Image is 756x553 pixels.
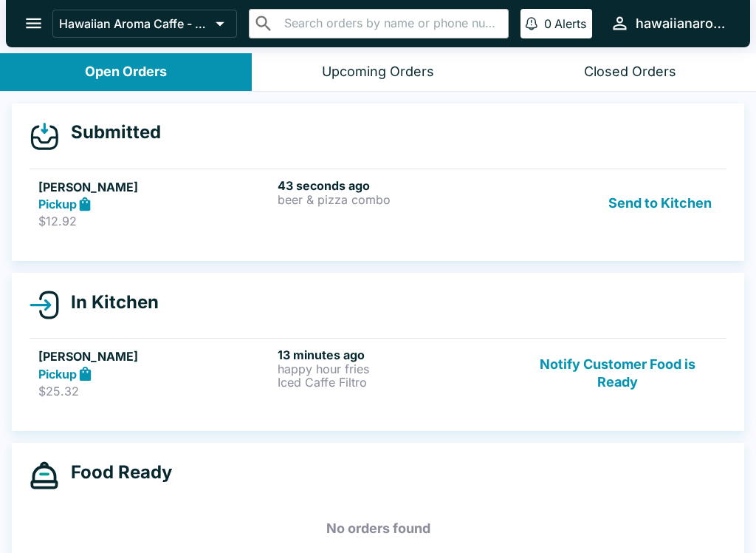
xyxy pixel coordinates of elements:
h6: 43 seconds ago [278,178,511,193]
h4: Food Ready [59,461,172,484]
button: Send to Kitchen [602,178,718,229]
h4: Submitted [59,121,161,143]
strong: Pickup [38,197,77,211]
p: Iced Caffe Filtro [278,376,511,389]
p: happy hour fries [278,362,511,376]
button: open drawer [15,4,52,42]
p: $25.32 [38,384,272,398]
button: Notify Customer Food is Ready [518,347,718,398]
h6: 13 minutes ago [278,347,511,362]
h4: In Kitchen [59,291,159,313]
p: Hawaiian Aroma Caffe - Waikiki Beachcomber [59,16,210,31]
p: Alerts [554,16,586,31]
button: Hawaiian Aroma Caffe - Waikiki Beachcomber [52,10,237,38]
p: 0 [544,16,551,31]
strong: Pickup [38,367,77,381]
a: [PERSON_NAME]Pickup$25.3213 minutes agohappy hour friesIced Caffe FiltroNotify Customer Food is R... [30,338,726,407]
button: hawaiianaromacaffe [604,7,732,39]
div: Closed Orders [584,64,676,81]
p: beer & pizza combo [278,193,511,206]
div: hawaiianaromacaffe [636,15,726,33]
h5: [PERSON_NAME] [38,347,272,365]
div: Upcoming Orders [322,64,434,81]
a: [PERSON_NAME]Pickup$12.9243 seconds agobeer & pizza comboSend to Kitchen [30,169,726,238]
input: Search orders by name or phone number [280,13,502,34]
div: Open Orders [85,64,167,81]
h5: [PERSON_NAME] [38,178,272,196]
p: $12.92 [38,214,272,228]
